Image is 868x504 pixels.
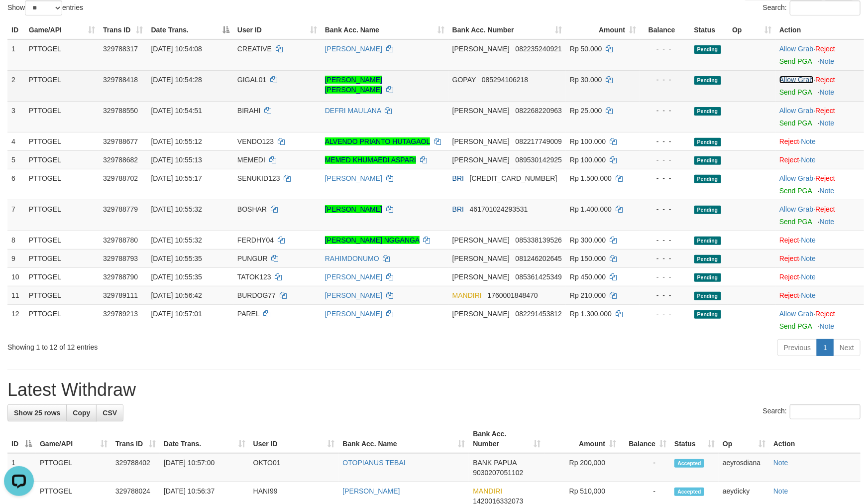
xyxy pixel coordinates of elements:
[779,107,813,115] a: Allow Grab
[7,249,25,267] td: 9
[7,150,25,169] td: 5
[820,88,835,96] a: Note
[775,70,864,101] td: ·
[325,291,382,299] a: [PERSON_NAME]
[470,205,528,213] span: Copy 461701024293531 to clipboard
[103,107,138,115] span: 329788550
[763,0,861,15] label: Search:
[469,425,544,453] th: Bank Acc. Number: activate to sort column ascending
[325,45,382,53] a: [PERSON_NAME]
[763,404,861,419] label: Search:
[544,453,620,482] td: Rp 200,000
[775,169,864,200] td: ·
[644,253,686,263] div: - - -
[7,101,25,132] td: 3
[111,425,160,453] th: Trans ID: activate to sort column ascending
[570,205,612,213] span: Rp 1.400.000
[779,310,813,318] a: Allow Grab
[779,254,799,262] a: Reject
[817,339,834,356] a: 1
[7,338,354,352] div: Showing 1 to 12 of 12 entries
[249,425,339,453] th: User ID: activate to sort column ascending
[147,21,233,39] th: Date Trans.: activate to sort column descending
[694,310,721,319] span: Pending
[833,339,861,356] a: Next
[779,174,813,182] a: Allow Grab
[249,453,339,482] td: OKTO01
[7,425,36,453] th: ID: activate to sort column descending
[570,45,602,53] span: Rp 50.000
[96,404,123,421] a: CSV
[694,255,721,263] span: Pending
[644,204,686,214] div: - - -
[452,254,510,262] span: [PERSON_NAME]
[790,404,861,419] input: Search:
[25,267,99,286] td: PTTOGEL
[7,0,83,15] label: Show entries
[544,425,620,453] th: Amount: activate to sort column ascending
[7,39,25,71] td: 1
[815,174,835,182] a: Reject
[448,21,566,39] th: Bank Acc. Number: activate to sort column ascending
[801,273,816,281] a: Note
[775,150,864,169] td: ·
[103,291,138,299] span: 329789111
[779,45,815,53] span: ·
[237,137,274,145] span: VENDO123
[644,75,686,85] div: - - -
[779,187,812,195] a: Send PGA
[473,487,502,495] span: MANDIRI
[151,254,202,262] span: [DATE] 10:55:35
[25,169,99,200] td: PTTOGEL
[694,76,721,85] span: Pending
[779,76,813,84] a: Allow Grab
[237,205,267,213] span: BOSHAR
[775,39,864,71] td: ·
[237,236,274,244] span: FERDHY04
[820,57,835,65] a: Note
[343,459,406,467] a: OTOPIANUS TEBAI
[694,45,721,54] span: Pending
[325,205,382,213] a: [PERSON_NAME]
[25,200,99,231] td: PTTOGEL
[7,21,25,39] th: ID
[14,409,60,417] span: Show 25 rows
[151,156,202,164] span: [DATE] 10:55:13
[674,459,704,468] span: Accepted
[452,174,464,182] span: BRI
[160,453,249,482] td: [DATE] 10:57:00
[7,404,67,421] a: Show 25 rows
[815,76,835,84] a: Reject
[815,205,835,213] a: Reject
[801,156,816,164] a: Note
[103,174,138,182] span: 329788702
[237,291,276,299] span: BURDOG77
[325,107,381,115] a: DEFRI MAULANA
[779,205,813,213] a: Allow Grab
[620,425,670,453] th: Balance: activate to sort column ascending
[775,132,864,150] td: ·
[779,76,815,84] span: ·
[779,322,812,330] a: Send PGA
[7,380,861,400] h1: Latest Withdraw
[694,138,721,146] span: Pending
[570,273,606,281] span: Rp 450.000
[25,101,99,132] td: PTTOGEL
[570,107,602,115] span: Rp 25.000
[473,459,517,467] span: BANK PAPUA
[674,488,704,496] span: Accepted
[343,487,400,495] a: [PERSON_NAME]
[325,137,430,145] a: ALVENDO PRIANTO HUTAGAOL
[516,137,562,145] span: Copy 082217749009 to clipboard
[325,254,379,262] a: RAHIMDONUMO
[620,453,670,482] td: -
[99,21,147,39] th: Trans ID: activate to sort column ascending
[151,291,202,299] span: [DATE] 10:56:42
[103,254,138,262] span: 329788793
[775,249,864,267] td: ·
[111,453,160,482] td: 329788402
[452,45,510,53] span: [PERSON_NAME]
[237,273,271,281] span: TATOK123
[644,272,686,282] div: - - -
[779,218,812,226] a: Send PGA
